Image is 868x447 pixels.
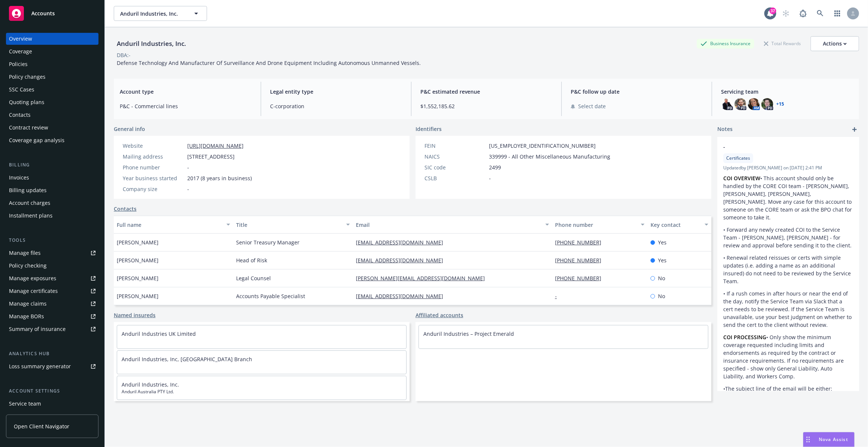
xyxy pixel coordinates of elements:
[555,257,607,264] a: [PHONE_NUMBER]
[9,184,47,196] div: Billing updates
[9,122,48,134] div: Contract review
[187,185,189,193] span: -
[6,247,98,259] a: Manage files
[117,59,421,66] span: Defense Technology And Manufacturer Of Surveillance And Drone Equipment Including Autonomous Unma...
[723,334,766,341] strong: COI PROCESSING
[6,134,98,146] a: Coverage gap analysis
[117,256,159,264] span: [PERSON_NAME]
[420,88,552,96] span: P&C estimated revenue
[114,39,189,49] div: Anduril Industries, Inc.
[120,10,185,18] span: Anduril Industries, Inc.
[555,293,563,300] a: -
[123,163,184,171] div: Phone number
[578,102,606,110] span: Select date
[9,247,41,259] div: Manage files
[187,142,244,149] a: [URL][DOMAIN_NAME]
[6,272,98,284] span: Manage exposures
[721,88,853,96] span: Servicing team
[723,385,853,393] p: •The subject line of the email will be either:
[723,174,853,221] p: • This account should only be handled by the CORE COI team - [PERSON_NAME], [PERSON_NAME], [PERSO...
[726,155,750,162] span: Certificates
[658,274,665,282] span: No
[721,98,733,110] img: photo
[723,175,760,182] strong: COI OVERVIEW
[9,84,34,96] div: SSC Cases
[803,432,813,447] div: Drag to move
[120,102,252,110] span: P&C - Commercial lines
[6,84,98,96] a: SSC Cases
[270,102,402,110] span: C-corporation
[117,221,222,229] div: Full name
[236,221,341,229] div: Title
[760,39,805,48] div: Total Rewards
[122,330,196,337] a: Anduril Industries UK Limited
[187,163,189,171] span: -
[723,333,853,380] p: • Only show the minimum coverage requested including limits and endorsements as required by the c...
[761,98,773,110] img: photo
[114,6,207,21] button: Anduril Industries, Inc.
[6,387,98,395] div: Account settings
[6,310,98,322] a: Manage BORs
[120,88,252,96] span: Account type
[420,102,552,110] span: $1,552,185.62
[9,33,32,45] div: Overview
[717,125,733,134] span: Notes
[416,125,442,133] span: Identifiers
[9,197,50,209] div: Account charges
[555,239,607,246] a: [PHONE_NUMBER]
[811,36,859,51] button: Actions
[6,298,98,310] a: Manage claims
[9,71,46,83] div: Policy changes
[123,142,184,150] div: Website
[648,216,711,234] button: Key contact
[6,323,98,335] a: Summary of insurance
[9,272,56,284] div: Manage exposures
[114,311,156,319] a: Named insureds
[489,153,610,160] span: 339999 - All Other Miscellaneous Manufacturing
[489,174,491,182] span: -
[9,398,41,410] div: Service team
[123,185,184,193] div: Company size
[356,293,449,300] a: [EMAIL_ADDRESS][DOMAIN_NAME]
[9,210,53,222] div: Installment plans
[830,6,845,21] a: Switch app
[658,292,665,300] span: No
[552,216,648,234] button: Phone number
[117,238,159,246] span: [PERSON_NAME]
[9,109,31,121] div: Contacts
[236,274,271,282] span: Legal Counsel
[850,125,859,134] a: add
[9,310,44,322] div: Manage BORs
[9,298,47,310] div: Manage claims
[270,88,402,96] span: Legal entity type
[776,102,784,106] a: +15
[424,174,486,182] div: CSLB
[233,216,352,234] button: Title
[489,163,501,171] span: 2499
[697,39,754,48] div: Business Insurance
[114,125,145,133] span: General info
[6,161,98,169] div: Billing
[117,51,131,59] div: DBA: -
[6,96,98,108] a: Quoting plans
[6,285,98,297] a: Manage certificates
[6,71,98,83] a: Policy changes
[6,197,98,209] a: Account charges
[6,109,98,121] a: Contacts
[723,254,853,285] p: • Renewal related reissues or certs with simple updates (i.e. adding a name as an additional insu...
[356,275,491,282] a: [PERSON_NAME][EMAIL_ADDRESS][DOMAIN_NAME]
[723,165,853,171] span: Updated by [PERSON_NAME] on [DATE] 2:41 PM
[31,10,55,16] span: Accounts
[555,275,607,282] a: [PHONE_NUMBER]
[6,237,98,244] div: Tools
[723,290,853,329] p: • If a rush comes in after hours or near the end of the day, notify the Service Team via Slack th...
[9,58,28,70] div: Policies
[6,350,98,357] div: Analytics hub
[6,46,98,57] a: Coverage
[356,257,449,264] a: [EMAIL_ADDRESS][DOMAIN_NAME]
[723,226,853,249] p: • Forward any newly created COI to the Service Team - [PERSON_NAME], [PERSON_NAME] - for review a...
[6,33,98,45] a: Overview
[122,381,179,388] a: Anduril Industries, Inc.
[122,388,402,395] span: Anduril Australia PTY Ltd.
[723,143,834,151] span: -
